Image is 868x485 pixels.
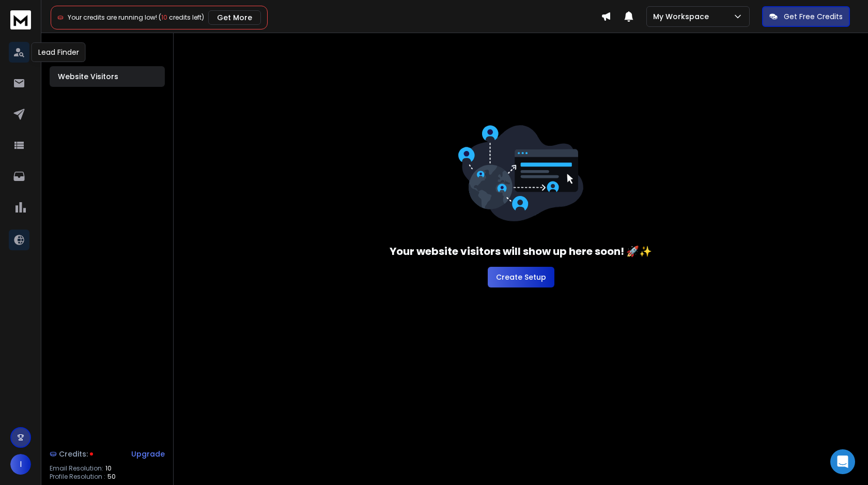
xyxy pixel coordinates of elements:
h3: Your website visitors will show up here soon! 🚀✨ [390,244,652,259]
button: Get Free Credits [762,6,850,27]
p: Email Resolution: [50,464,103,473]
span: 10 [161,13,167,22]
div: Lead Finder [32,42,86,62]
button: Setup [50,41,165,62]
button: Get More [208,10,261,25]
div: Upgrade [131,449,165,459]
button: I [10,454,31,475]
p: Profile Resolution : [50,473,105,481]
button: Website Visitors [50,66,165,87]
span: 10 [105,464,112,473]
span: ( credits left) [159,13,204,22]
span: Credits: [59,449,88,459]
button: Create Setup [488,267,554,287]
a: Credits:Upgrade [50,444,165,464]
div: Open Intercom Messenger [830,449,855,474]
p: Get Free Credits [784,11,843,22]
img: logo [10,10,31,29]
p: My Workspace [653,11,713,22]
span: 50 [107,473,116,481]
span: Your credits are running low! [68,13,157,22]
